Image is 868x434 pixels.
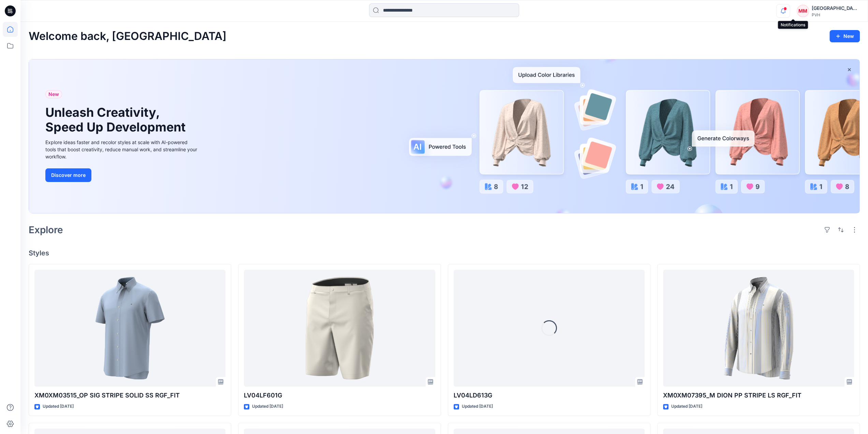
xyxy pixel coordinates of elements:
[252,403,283,410] p: Updated [DATE]
[45,168,91,182] button: Discover more
[663,391,854,400] p: XM0XM07395_M DION PP STRIPE LS RGF_FIT
[663,270,854,387] a: XM0XM07395_M DION PP STRIPE LS RGF_FIT
[45,168,199,182] a: Discover more
[671,403,702,410] p: Updated [DATE]
[812,12,859,17] div: PVH
[244,270,435,387] a: LV04LF601G
[43,403,74,410] p: Updated [DATE]
[244,391,435,400] p: LV04LF601G
[454,391,645,400] p: LV04LD613G
[812,4,859,12] div: [GEOGRAPHIC_DATA][PERSON_NAME][GEOGRAPHIC_DATA]
[797,5,809,17] div: MM
[29,249,860,257] h4: Styles
[462,403,493,410] p: Updated [DATE]
[34,270,225,387] a: XM0XM03515_OP SIG STRIPE SOLID SS RGF_FIT
[29,224,63,235] h2: Explore
[48,90,59,98] span: New
[829,30,860,42] button: New
[45,105,189,135] h1: Unleash Creativity, Speed Up Development
[34,391,225,400] p: XM0XM03515_OP SIG STRIPE SOLID SS RGF_FIT
[29,30,226,43] h2: Welcome back, [GEOGRAPHIC_DATA]
[45,139,199,160] div: Explore ideas faster and recolor styles at scale with AI-powered tools that boost creativity, red...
